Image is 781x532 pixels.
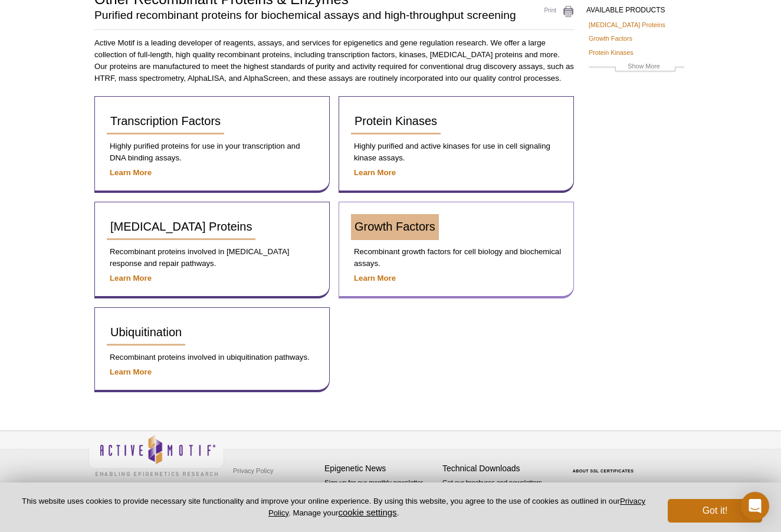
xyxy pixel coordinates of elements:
p: Recombinant proteins involved in [MEDICAL_DATA] response and repair pathways. [107,246,317,270]
a: Ubiquitination [107,320,185,346]
a: Learn More [354,274,396,283]
span: [MEDICAL_DATA] Proteins [110,220,252,233]
p: Get our brochures and newsletters, or request them by mail. [442,478,554,508]
img: Active Motif, [88,431,224,479]
span: Protein Kinases [355,114,437,127]
a: Protein Kinases [351,109,441,134]
a: Transcription Factors [107,109,224,134]
span: Growth Factors [355,220,435,233]
a: Learn More [354,168,396,177]
a: Learn More [110,168,152,177]
span: Transcription Factors [110,114,221,127]
a: [MEDICAL_DATA] Proteins [107,214,255,240]
p: Active Motif is a leading developer of reagents, assays, and services for epigenetics and gene re... [94,37,575,84]
a: Privacy Policy [230,462,276,480]
a: Growth Factors [351,214,439,240]
a: [MEDICAL_DATA] Proteins [589,19,665,30]
p: Recombinant growth factors for cell biology and biochemical assays. [351,246,562,270]
div: Open Intercom Messenger [741,492,769,520]
a: Protein Kinases [589,47,634,58]
button: Got it! [668,499,762,523]
p: Sign up for our monthly newsletter highlighting recent publications in the field of epigenetics. [324,478,437,518]
p: Highly purified proteins for use in your transcription and DNA binding assays. [107,140,317,164]
p: Recombinant proteins involved in ubiquitination pathways. [107,352,317,363]
table: Click to Verify - This site chose Symantec SSL for secure e-commerce and confidential communicati... [560,452,649,478]
h4: Technical Downloads [442,464,554,474]
button: cookie settings [338,507,396,517]
a: Learn More [110,274,152,283]
a: Show More [589,61,684,74]
p: Highly purified and active kinases for use in cell signaling kinase assays. [351,140,562,164]
a: Learn More [110,367,152,376]
h2: Purified recombinant proteins for biochemical assays and high-throughput screening [94,10,519,21]
a: Terms & Conditions [230,480,292,497]
a: Privacy Policy [268,497,645,517]
a: Print [530,5,575,18]
p: This website uses cookies to provide necessary site functionality and improve your online experie... [19,496,648,518]
h4: Epigenetic News [324,464,437,474]
span: Ubiquitination [110,326,182,339]
a: ABOUT SSL CERTIFICATES [573,469,634,473]
a: Growth Factors [589,33,632,44]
